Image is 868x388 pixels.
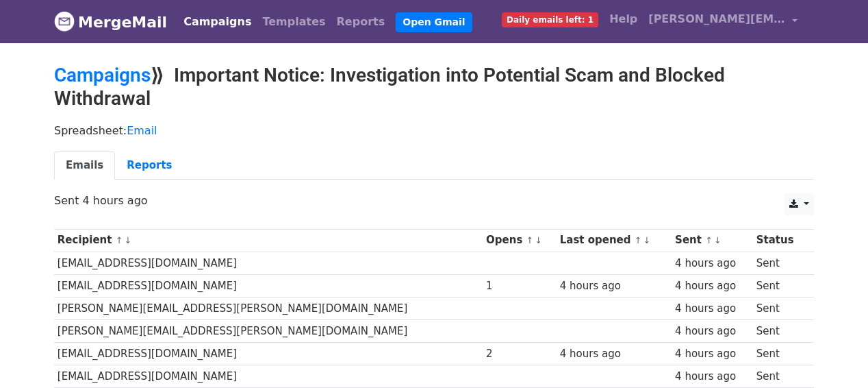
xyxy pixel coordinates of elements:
a: Emails [54,151,115,180]
a: Daily emails left: 1 [496,5,604,33]
th: Status [753,229,806,252]
a: ↓ [714,235,722,245]
div: 4 hours ago [675,369,750,385]
td: [EMAIL_ADDRESS][DOMAIN_NAME] [54,274,483,297]
td: Sent [753,320,806,343]
a: Help [604,5,643,33]
a: Templates [257,8,331,36]
div: 4 hours ago [560,346,669,362]
td: [PERSON_NAME][EMAIL_ADDRESS][PERSON_NAME][DOMAIN_NAME] [54,297,483,319]
td: [PERSON_NAME][EMAIL_ADDRESS][PERSON_NAME][DOMAIN_NAME] [54,320,483,343]
a: ↓ [535,235,542,245]
th: Opens [483,229,557,252]
a: Reports [115,151,183,180]
td: Sent [753,365,806,388]
a: ↑ [116,235,123,245]
th: Sent [672,229,753,252]
p: Spreadsheet: [54,123,814,138]
span: Daily emails left: 1 [502,12,598,27]
div: 4 hours ago [675,301,750,317]
td: Sent [753,274,806,297]
h2: ⟫ Important Notice: Investigation into Potential Scam and Blocked Withdrawal [54,64,814,110]
div: 4 hours ago [560,278,669,294]
a: Campaigns [54,64,151,86]
a: ↓ [124,235,131,245]
img: MergeMail logo [54,11,75,32]
div: 2 [486,346,553,362]
td: [EMAIL_ADDRESS][DOMAIN_NAME] [54,252,483,274]
div: 4 hours ago [675,256,750,271]
div: 4 hours ago [675,278,750,294]
a: Open Gmail [396,12,472,32]
th: Recipient [54,229,483,252]
td: [EMAIL_ADDRESS][DOMAIN_NAME] [54,343,483,365]
div: 1 [486,278,553,294]
th: Last opened [557,229,672,252]
div: 4 hours ago [675,346,750,362]
td: Sent [753,343,806,365]
a: ↑ [526,235,534,245]
span: [PERSON_NAME][EMAIL_ADDRESS][PERSON_NAME][DOMAIN_NAME] [648,11,785,27]
a: MergeMail [54,8,167,36]
a: Campaigns [178,8,257,36]
div: 4 hours ago [675,324,750,339]
td: [EMAIL_ADDRESS][DOMAIN_NAME] [54,365,483,388]
a: Email [127,124,157,137]
a: ↑ [635,235,642,245]
a: ↓ [643,235,651,245]
p: Sent 4 hours ago [54,193,814,208]
td: Sent [753,297,806,319]
a: Reports [331,8,391,36]
a: ↑ [705,235,713,245]
a: [PERSON_NAME][EMAIL_ADDRESS][PERSON_NAME][DOMAIN_NAME] [643,5,803,38]
td: Sent [753,252,806,274]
